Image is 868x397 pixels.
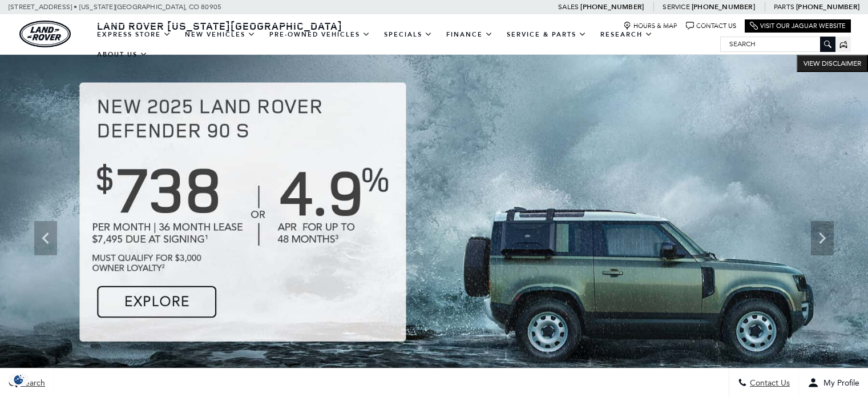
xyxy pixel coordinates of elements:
[774,3,794,11] span: Parts
[19,21,71,47] img: Land Rover
[6,374,32,386] img: Opt-Out Icon
[90,45,155,65] a: About Us
[439,25,500,45] a: Finance
[686,22,736,30] a: Contact Us
[750,22,846,30] a: Visit Our Jaguar Website
[90,19,349,33] a: Land Rover [US_STATE][GEOGRAPHIC_DATA]
[721,37,835,51] input: Search
[377,25,439,45] a: Specials
[90,25,178,45] a: EXPRESS STORE
[663,3,689,11] span: Service
[263,25,377,45] a: Pre-Owned Vehicles
[796,2,859,11] a: [PHONE_NUMBER]
[500,25,594,45] a: Service & Parts
[819,378,859,388] span: My Profile
[97,19,342,33] span: Land Rover [US_STATE][GEOGRAPHIC_DATA]
[811,221,834,255] div: Next
[623,22,677,30] a: Hours & Map
[594,25,660,45] a: Research
[558,3,579,11] span: Sales
[6,374,32,386] section: Click to Open Cookie Consent Modal
[799,368,868,397] button: Open user profile menu
[580,2,644,11] a: [PHONE_NUMBER]
[19,21,71,47] a: land-rover
[797,55,868,72] button: VIEW DISCLAIMER
[34,221,57,255] div: Previous
[692,2,755,11] a: [PHONE_NUMBER]
[90,25,720,65] nav: Main Navigation
[9,3,221,11] a: [STREET_ADDRESS] • [US_STATE][GEOGRAPHIC_DATA], CO 80905
[747,378,790,388] span: Contact Us
[178,25,263,45] a: New Vehicles
[804,59,861,68] span: VIEW DISCLAIMER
